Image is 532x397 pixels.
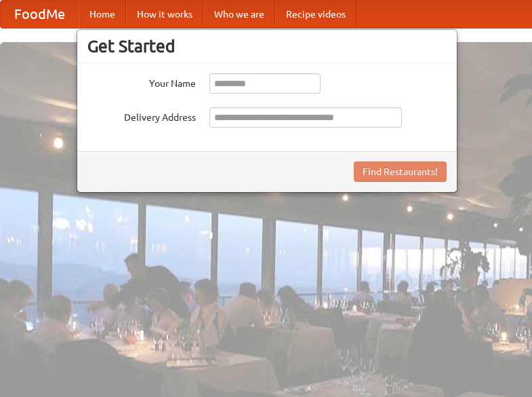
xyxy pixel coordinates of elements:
[87,73,196,90] label: Your Name
[87,36,447,56] h3: Get Started
[203,1,275,28] a: Who we are
[1,1,79,28] a: FoodMe
[275,1,356,28] a: Recipe videos
[79,1,126,28] a: Home
[126,1,203,28] a: How it works
[354,162,447,182] button: Find Restaurants!
[87,107,196,124] label: Delivery Address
